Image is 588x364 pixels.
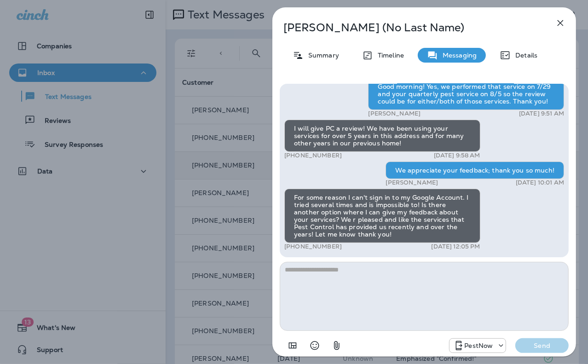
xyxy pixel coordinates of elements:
[373,52,404,59] p: Timeline
[516,179,564,186] p: [DATE] 10:01 AM
[434,152,480,159] p: [DATE] 9:58 AM
[306,336,324,355] button: Select an emoji
[431,243,480,250] p: [DATE] 12:05 PM
[464,342,493,349] p: PestNow
[284,152,342,159] p: [PHONE_NUMBER]
[386,162,564,179] div: We appreciate your feedback; thank you so much!
[284,120,480,152] div: I will give PC a review! We have been using your services for over 5 years in this address and fo...
[511,52,537,59] p: Details
[284,189,480,243] div: For some reason I can't sign in to my Google Account. I tried several times and is impossible to!...
[304,52,339,59] p: Summary
[386,179,438,186] p: [PERSON_NAME]
[450,340,506,351] div: +1 (703) 691-5149
[368,78,564,110] div: Good morning! Yes, we performed that service on 7/29 and your quarterly pest service on 8/5 so th...
[283,336,302,355] button: Add in a premade template
[519,110,564,117] p: [DATE] 9:51 AM
[283,21,535,34] p: [PERSON_NAME] (No Last Name)
[438,52,477,59] p: Messaging
[368,110,421,117] p: [PERSON_NAME]
[284,243,342,250] p: [PHONE_NUMBER]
